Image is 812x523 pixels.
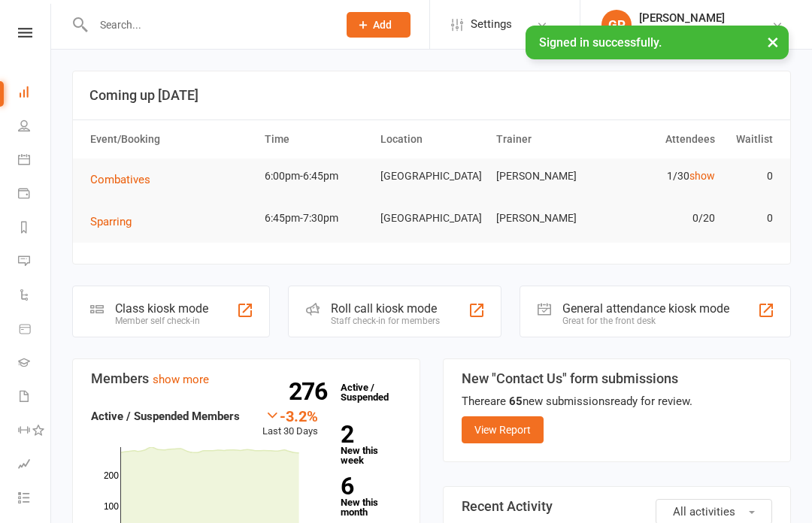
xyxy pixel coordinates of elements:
a: Product Sales [18,313,52,347]
span: Settings [471,8,512,41]
div: GP [601,10,632,40]
td: 6:45pm-7:30pm [258,201,374,236]
span: All activities [673,505,735,518]
button: Sparring [90,213,142,231]
h3: Recent Activity [462,499,772,514]
button: × [759,26,786,58]
td: [PERSON_NAME] [489,201,605,236]
a: Assessments [18,449,52,482]
strong: 65 [509,395,523,408]
div: Last 30 Days [262,407,318,440]
td: 6:00pm-6:45pm [258,159,374,194]
div: [PERSON_NAME] [639,11,771,25]
h3: Coming up [DATE] [89,88,774,103]
button: Add [347,12,411,38]
a: View Report [462,416,544,443]
td: 0 [722,201,780,236]
td: 0/20 [605,201,721,236]
a: 6New this month [341,475,401,517]
th: Event/Booking [83,120,258,159]
strong: 2 [341,423,395,446]
td: [GEOGRAPHIC_DATA] [374,159,489,194]
th: Location [374,120,489,159]
a: People [18,110,52,144]
th: Attendees [605,120,721,159]
td: 0 [722,159,780,194]
a: 276Active / Suspended [333,371,399,413]
td: [GEOGRAPHIC_DATA] [374,201,489,236]
div: Class kiosk mode [115,301,208,316]
span: Sparring [90,215,132,228]
strong: Active / Suspended Members [91,410,240,423]
div: There are new submissions ready for review. [462,392,692,410]
div: Member self check-in [115,316,208,326]
div: Roll call kiosk mode [331,301,440,316]
td: [PERSON_NAME] [489,159,605,194]
a: Payments [18,178,52,212]
span: Combatives [90,173,150,186]
td: 1/30 [605,159,721,194]
a: show [689,170,715,182]
input: Search... [89,14,327,35]
div: General attendance kiosk mode [562,301,729,316]
a: Dashboard [18,77,52,110]
th: Time [258,120,374,159]
a: Calendar [18,144,52,178]
strong: 276 [289,380,333,403]
h3: New "Contact Us" form submissions [462,371,692,386]
div: Great for the front desk [562,316,729,326]
strong: 6 [341,475,395,497]
a: Reports [18,212,52,246]
button: Combatives [90,171,161,189]
th: Waitlist [722,120,780,159]
div: -3.2% [262,407,318,424]
h3: Members [91,371,401,386]
span: Signed in successfully. [539,35,662,50]
div: Staff check-in for members [331,316,440,326]
a: show more [153,373,209,386]
div: Krav Maga Defence Institute [639,25,771,38]
a: 2New this week [341,423,401,465]
span: Add [373,19,392,31]
th: Trainer [489,120,605,159]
